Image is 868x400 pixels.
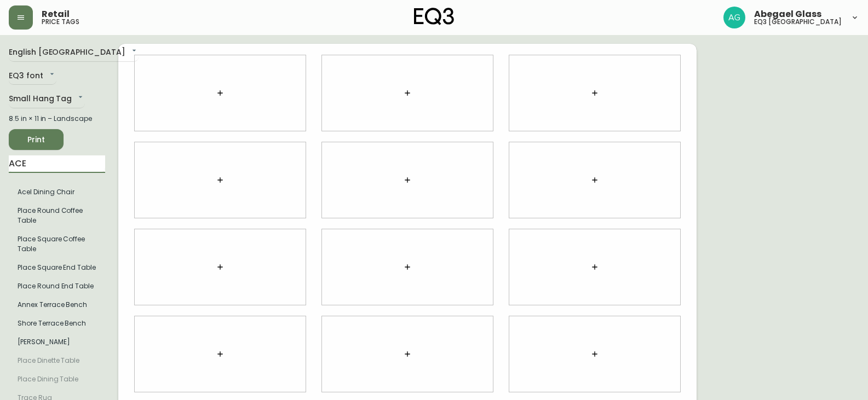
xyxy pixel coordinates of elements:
button: Print [9,129,64,150]
h5: eq3 [GEOGRAPHIC_DATA] [754,19,842,25]
li: Small Hang Tag [9,230,105,258]
span: Abegael Glass [754,10,821,19]
input: Search [9,155,105,173]
li: Acel Dining Chair [9,183,105,201]
span: Retail [42,10,70,19]
h5: price tags [42,19,79,25]
img: ffcb3a98c62deb47deacec1bf39f4e65 [723,7,745,28]
div: 8.5 in × 11 in – Landscape [9,114,105,124]
span: Print [18,133,55,147]
li: Small Hang Tag [9,314,105,333]
li: Small Hang Tag [9,258,105,277]
li: Small Hang Tag [9,277,105,295]
li: Small Hang Tag [9,201,105,230]
div: Small Hang Tag [9,90,85,108]
div: EQ3 font [9,67,56,85]
li: Large Hang Tag [9,351,105,370]
img: logo [414,8,455,25]
li: Small Hang Tag [9,333,105,351]
li: Small Hang Tag [9,295,105,314]
div: English [GEOGRAPHIC_DATA] [9,44,139,62]
li: Large Hang Tag [9,370,105,389]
